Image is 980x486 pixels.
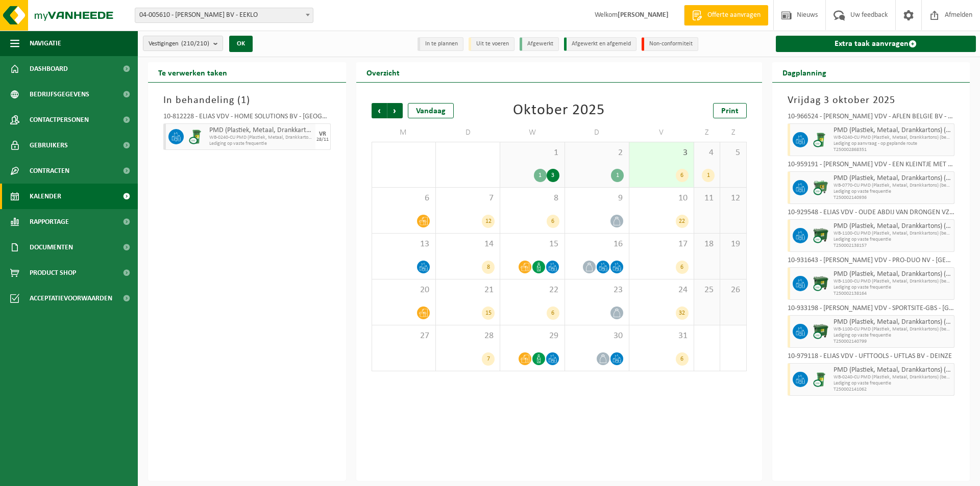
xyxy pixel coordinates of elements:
div: VR [319,131,326,137]
li: In te plannen [418,37,463,51]
span: Vorige [372,103,387,118]
div: 1 [611,169,624,182]
span: PMD (Plastiek, Metaal, Drankkartons) (bedrijven) [209,126,313,135]
span: Contracten [30,158,69,184]
count: (210/210) [181,40,209,47]
span: T250002140799 [834,339,952,345]
div: 7 [482,352,495,366]
img: WB-1100-CU [813,228,828,243]
span: 26 [725,285,741,296]
span: 21 [441,285,495,296]
div: 10-979118 - ELIAS VDV - UFTTOOLS - UFTLAS BV - DEINZE [788,353,955,363]
div: 8 [482,261,495,274]
span: 9 [570,193,624,204]
span: WB-0240-CU PMD (Plastiek, Metaal, Drankkartons) (bedrijven) [834,374,952,380]
div: 10-812228 - ELIAS VDV - HOME SOLUTIONS BV - [GEOGRAPHIC_DATA] [163,113,331,123]
span: 30 [570,330,624,342]
span: WB-1100-CU PMD (Plastiek, Metaal, Drankkartons) (bedrijven) [834,326,952,332]
span: 28 [441,330,495,342]
div: 1 [534,169,547,182]
span: 20 [377,285,430,296]
div: 10-959191 - [PERSON_NAME] VDV - EEN KLEINTJE MET - DEINZE [788,161,955,171]
span: 31 [634,330,688,342]
span: Gebruikers [30,133,68,158]
span: 10 [634,193,688,204]
td: D [436,123,500,142]
span: Print [721,107,739,115]
span: 4 [699,147,715,159]
span: Contactpersonen [30,107,89,133]
span: 12 [725,193,741,204]
span: Lediging op vaste frequentie [834,380,952,387]
span: Lediging op aanvraag - op geplande route [834,141,952,147]
span: 13 [377,239,430,250]
img: WB-0240-CU [813,132,828,147]
li: Afgewerkt [520,37,559,51]
span: 7 [441,193,495,204]
span: WB-1100-CU PMD (Plastiek, Metaal, Drankkartons) (bedrijven) [834,231,952,237]
li: Uit te voeren [469,37,514,51]
span: WB-1100-CU PMD (Plastiek, Metaal, Drankkartons) (bedrijven) [834,278,952,285]
span: Kalender [30,184,61,209]
span: 19 [725,239,741,250]
td: V [629,123,694,142]
h2: Overzicht [356,62,410,82]
span: 18 [699,239,715,250]
span: WB-0770-CU PMD (Plastiek, Metaal, Drankkartons) (bedrijven) [834,183,952,189]
span: 04-005610 - ELIAS VANDEVOORDE BV - EEKLO [135,8,313,22]
li: Afgewerkt en afgemeld [564,37,636,51]
span: Lediging op vaste frequentie [834,189,952,195]
span: Lediging op vaste frequentie [834,237,952,243]
span: Offerte aanvragen [705,10,763,20]
span: T250002868351 [834,147,952,153]
td: M [372,123,436,142]
div: 32 [676,306,689,320]
img: WB-1100-CU [813,324,828,339]
td: Z [720,123,746,142]
a: Print [713,103,747,118]
div: 6 [676,169,689,182]
div: 15 [482,306,495,320]
span: Product Shop [30,260,76,286]
span: 24 [634,285,688,296]
img: WB-0770-CU [813,180,828,195]
h3: Vrijdag 3 oktober 2025 [788,93,955,108]
span: 11 [699,193,715,204]
span: 1 [505,147,559,159]
strong: [PERSON_NAME] [618,11,669,19]
span: 1 [241,95,247,106]
span: WB-0240-CU PMD (Plastiek, Metaal, Drankkartons) (bedrijven) [834,135,952,141]
span: 6 [377,193,430,204]
div: 12 [482,215,495,228]
span: Documenten [30,235,73,260]
div: 10-933198 - [PERSON_NAME] VDV - SPORTSITE-GBS - [GEOGRAPHIC_DATA] [788,305,955,315]
span: Lediging op vaste frequentie [834,285,952,291]
span: 2 [570,147,624,159]
span: 17 [634,239,688,250]
span: 27 [377,330,430,342]
img: WB-0240-CU [189,129,204,144]
h2: Te verwerken taken [148,62,237,82]
td: W [500,123,565,142]
li: Non-conformiteit [642,37,698,51]
span: PMD (Plastiek, Metaal, Drankkartons) (bedrijven) [834,126,952,135]
img: WB-0240-CU [813,372,828,387]
span: 04-005610 - ELIAS VANDEVOORDE BV - EEKLO [135,8,313,23]
span: 3 [634,147,688,159]
span: 16 [570,239,624,250]
div: 22 [676,215,689,228]
div: 10-931643 - [PERSON_NAME] VDV - PRO-DUO NV - [GEOGRAPHIC_DATA] [788,257,955,267]
span: PMD (Plastiek, Metaal, Drankkartons) (bedrijven) [834,222,952,231]
div: Vandaag [408,103,454,118]
td: Z [694,123,720,142]
div: 6 [547,215,559,228]
span: 23 [570,285,624,296]
span: 29 [505,330,559,342]
div: 6 [547,306,559,320]
span: PMD (Plastiek, Metaal, Drankkartons) (bedrijven) [834,270,952,278]
span: Lediging op vaste frequentie [209,141,313,147]
div: 10-929548 - ELIAS VDV - OUDE ABDIJ VAN DRONGEN VZW - [GEOGRAPHIC_DATA] [788,209,955,219]
span: 15 [505,239,559,250]
span: 22 [505,285,559,296]
h2: Dagplanning [772,62,837,82]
